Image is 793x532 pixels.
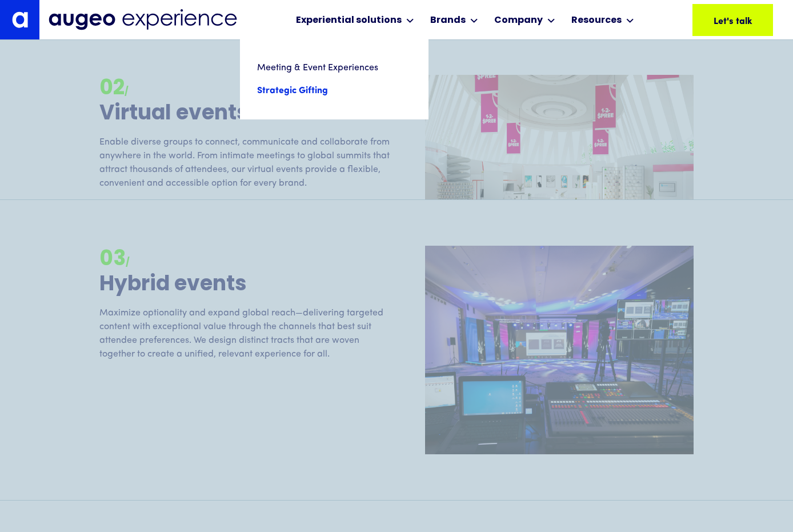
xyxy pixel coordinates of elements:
nav: Experiential solutions [240,39,428,119]
div: Let's talk [705,13,743,27]
div: Resources [571,14,622,27]
div: Company [494,14,543,27]
div: Brands [430,14,466,27]
div: Experiential solutions [296,14,402,27]
a: Meeting & Event Experiences [257,57,411,79]
a: Let's talk [692,4,773,36]
img: Augeo Experience business unit full logo in midnight blue. [49,9,237,30]
img: Augeo's "a" monogram decorative logo in white. [12,11,28,27]
div: Let's talk [661,13,699,27]
div: Let's talk [749,13,787,27]
a: Strategic Gifting [257,79,411,102]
